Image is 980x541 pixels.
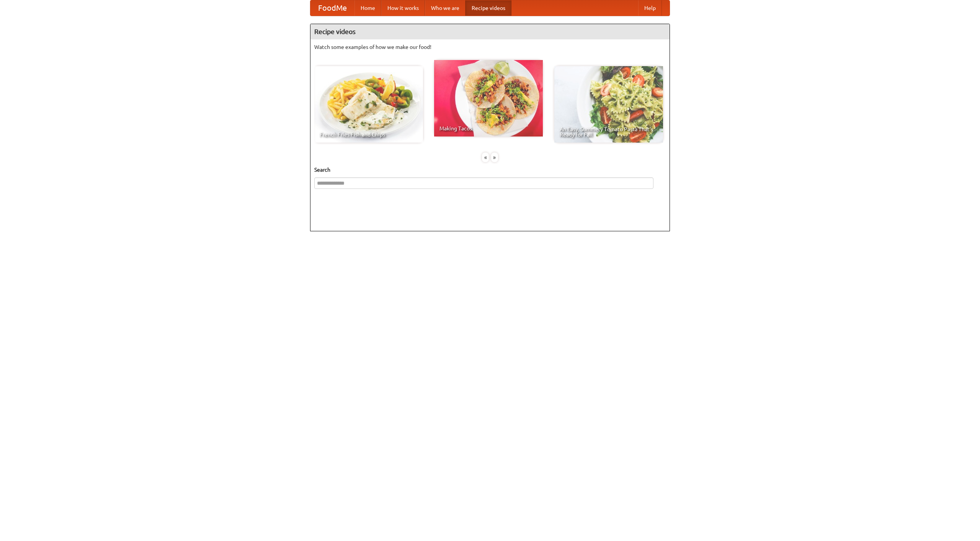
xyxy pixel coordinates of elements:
[425,0,465,16] a: Who we are
[310,24,670,39] h4: Recipe videos
[439,126,537,131] span: Making Tacos
[434,60,543,136] a: Making Tacos
[638,0,662,16] a: Help
[554,66,663,143] a: An Easy, Summery Tomato Pasta That's Ready for Fall
[320,132,418,137] span: French Fries Fish and Chips
[310,0,354,16] a: FoodMe
[560,127,658,137] span: An Easy, Summery Tomato Pasta That's Ready for Fall
[381,0,425,16] a: How it works
[491,153,498,162] div: »
[314,43,666,51] p: Watch some examples of how we make our food!
[314,66,423,143] a: French Fries Fish and Chips
[465,0,511,16] a: Recipe videos
[482,153,489,162] div: «
[354,0,381,16] a: Home
[314,166,666,174] h5: Search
